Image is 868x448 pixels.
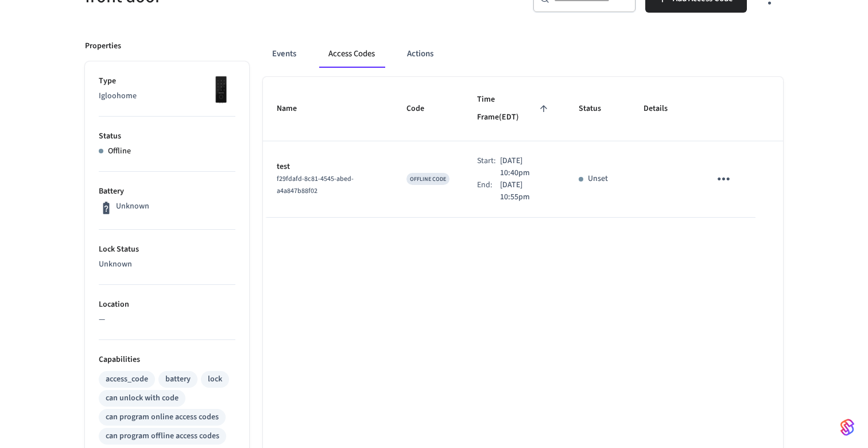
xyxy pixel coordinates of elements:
p: Unknown [116,200,149,213]
p: Igloohome [99,90,235,102]
p: Unset [588,173,608,185]
div: battery [165,373,191,385]
img: igloohome_deadbolt_2e [207,75,235,104]
table: sticky table [263,77,783,218]
div: can unlock with code [106,392,179,404]
div: access_code [106,373,148,385]
button: Access Codes [319,40,384,68]
div: Start: [477,155,500,179]
p: test [277,161,379,173]
span: f29fdafd-8c81-4545-abed-a4a847b88f02 [277,174,354,196]
span: Status [579,100,616,118]
span: Name [277,100,312,118]
button: Actions [398,40,443,68]
span: Time Frame(EDT) [477,91,551,127]
p: Offline [108,145,131,157]
p: Properties [85,40,121,52]
div: can program offline access codes [106,430,219,442]
p: Unknown [99,258,235,271]
div: can program online access codes [106,411,219,423]
p: Location [99,299,235,311]
p: — [99,314,235,326]
span: OFFLINE CODE [410,175,446,183]
button: Events [263,40,305,68]
div: lock [208,373,222,385]
p: [DATE] 10:55pm [500,179,551,203]
p: Capabilities [99,354,235,366]
span: Details [644,100,683,118]
p: [DATE] 10:40pm [500,155,551,179]
img: SeamLogoGradient.69752ec5.svg [840,418,854,437]
div: End: [477,179,500,203]
span: Code [406,100,439,118]
p: Type [99,75,235,87]
p: Lock Status [99,244,235,256]
p: Battery [99,186,235,198]
div: ant example [263,40,783,68]
p: Status [99,130,235,142]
